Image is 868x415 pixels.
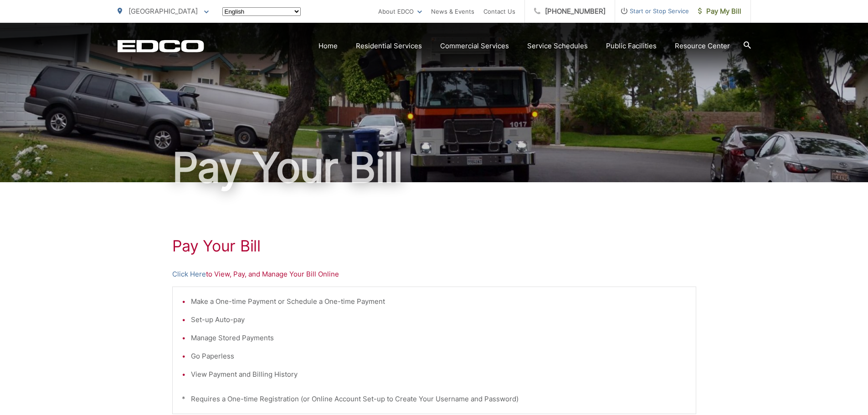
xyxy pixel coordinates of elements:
[222,7,301,16] select: Select a language
[527,41,588,51] a: Service Schedules
[128,7,198,15] span: [GEOGRAPHIC_DATA]
[172,269,206,280] a: Click Here
[182,394,687,405] p: * Requires a One-time Registration (or Online Account Set-up to Create Your Username and Password)
[440,41,509,51] a: Commercial Services
[698,6,741,17] span: Pay My Bill
[191,314,687,325] li: Set-up Auto-pay
[118,145,751,190] h1: Pay Your Bill
[172,269,696,280] p: to View, Pay, and Manage Your Bill Online
[431,6,474,17] a: News & Events
[378,6,422,17] a: About EDCO
[172,237,696,255] h1: Pay Your Bill
[356,41,422,51] a: Residential Services
[606,41,657,51] a: Public Facilities
[191,296,687,307] li: Make a One-time Payment or Schedule a One-time Payment
[191,333,687,343] li: Manage Stored Payments
[318,41,338,51] a: Home
[483,6,515,17] a: Contact Us
[675,41,730,51] a: Resource Center
[191,351,687,362] li: Go Paperless
[118,40,204,52] a: EDCD logo. Return to the homepage.
[191,369,687,380] li: View Payment and Billing History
